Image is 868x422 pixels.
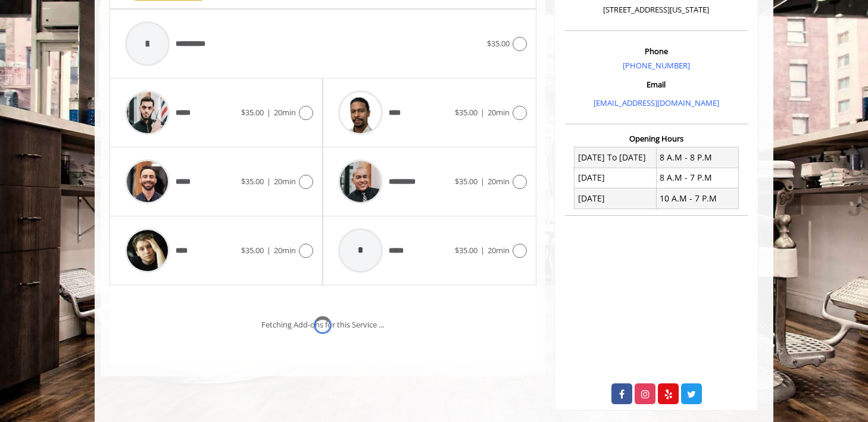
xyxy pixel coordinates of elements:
td: [DATE] [574,188,657,209]
h3: Email [568,80,745,89]
span: | [480,245,485,256]
span: $35.00 [241,176,264,187]
span: $35.00 [455,107,477,118]
td: [DATE] To [DATE] [574,147,657,168]
td: 8 A.M - 7 P.M [656,168,738,188]
td: [DATE] [574,168,657,188]
span: $35.00 [241,245,264,256]
span: $35.00 [487,38,510,49]
span: | [480,176,485,187]
span: | [267,107,271,118]
td: 8 A.M - 8 P.M [656,147,738,168]
span: | [267,245,271,256]
span: 20min [488,176,510,187]
span: 20min [488,107,510,118]
h3: Phone [568,47,745,55]
span: 20min [274,245,296,256]
a: [EMAIL_ADDRESS][DOMAIN_NAME] [594,97,719,108]
h3: Opening Hours [565,134,748,143]
span: $35.00 [455,176,477,187]
span: | [267,176,271,187]
span: | [480,107,485,118]
div: Fetching Add-ons for this Service ... [261,319,384,331]
p: [STREET_ADDRESS][US_STATE] [568,4,745,16]
td: 10 A.M - 7 P.M [656,188,738,209]
span: $35.00 [455,245,477,256]
span: 20min [274,107,296,118]
a: [PHONE_NUMBER] [623,60,690,71]
span: 20min [274,176,296,187]
span: $35.00 [241,107,264,118]
span: 20min [488,245,510,256]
